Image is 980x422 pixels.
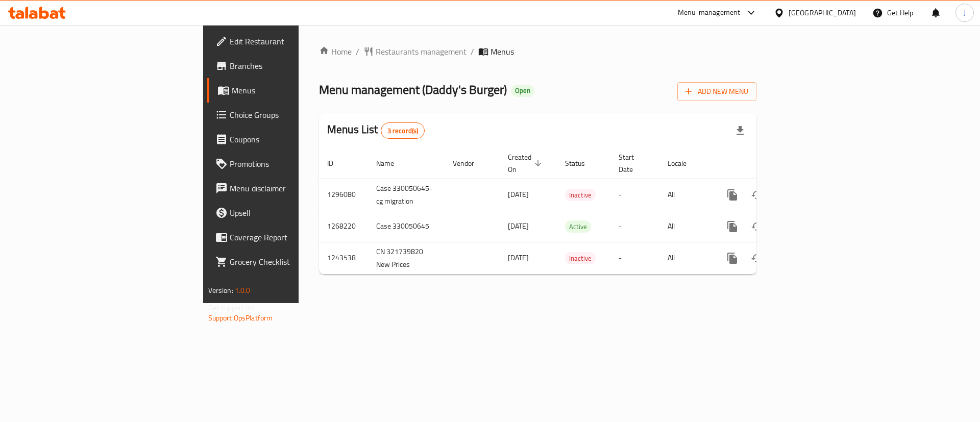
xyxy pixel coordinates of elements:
[659,211,712,242] td: All
[565,221,591,233] span: Active
[668,157,700,169] span: Locale
[376,157,407,169] span: Name
[565,189,596,201] span: Inactive
[728,118,752,143] div: Export file
[207,176,367,201] a: Menu disclaimer
[376,45,467,58] span: Restaurants management
[208,284,233,297] span: Version:
[745,214,769,239] button: Change Status
[319,78,507,101] span: Menu management ( Daddy's Burger )
[964,7,966,18] span: J
[230,60,359,72] span: Branches
[208,311,273,325] a: Support.OpsPlatform
[327,157,347,169] span: ID
[565,252,596,264] div: Inactive
[207,103,367,127] a: Choice Groups
[619,151,647,176] span: Start Date
[610,211,659,242] td: -
[610,179,659,211] td: -
[207,127,367,152] a: Coupons
[230,109,359,121] span: Choice Groups
[565,253,596,264] span: Inactive
[610,242,659,274] td: -
[207,78,367,103] a: Menus
[235,284,251,297] span: 1.0.0
[319,148,826,275] table: enhanced table
[368,211,445,242] td: Case 330050645
[712,148,826,179] th: Actions
[659,179,712,211] td: All
[508,188,529,201] span: [DATE]
[230,207,359,219] span: Upsell
[207,250,367,274] a: Grocery Checklist
[471,45,474,58] li: /
[381,122,425,139] div: Total records count
[319,45,756,58] nav: breadcrumb
[230,231,359,243] span: Coverage Report
[720,246,745,270] button: more
[685,85,748,98] span: Add New Menu
[207,201,367,225] a: Upsell
[511,85,534,97] div: Open
[565,189,596,201] div: Inactive
[677,82,756,101] button: Add New Menu
[232,84,359,96] span: Menus
[207,54,367,78] a: Branches
[720,214,745,239] button: more
[230,158,359,170] span: Promotions
[230,35,359,47] span: Edit Restaurant
[368,242,445,274] td: CN 321739820 New Prices
[511,86,534,95] span: Open
[565,157,598,169] span: Status
[678,7,741,19] div: Menu-management
[230,133,359,145] span: Coupons
[207,225,367,250] a: Coverage Report
[368,179,445,211] td: Case 330050645-cg migration
[508,151,545,176] span: Created On
[508,251,529,264] span: [DATE]
[745,246,769,270] button: Change Status
[453,157,487,169] span: Vendor
[327,122,425,139] h2: Menus List
[230,182,359,194] span: Menu disclaimer
[230,256,359,268] span: Grocery Checklist
[207,29,367,54] a: Edit Restaurant
[720,183,745,207] button: more
[207,152,367,176] a: Promotions
[508,219,529,233] span: [DATE]
[381,126,425,136] span: 3 record(s)
[659,242,712,274] td: All
[208,301,255,314] span: Get support on:
[565,220,591,233] div: Active
[363,45,467,58] a: Restaurants management
[789,7,856,18] div: [GEOGRAPHIC_DATA]
[745,183,769,207] button: Change Status
[491,45,514,58] span: Menus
